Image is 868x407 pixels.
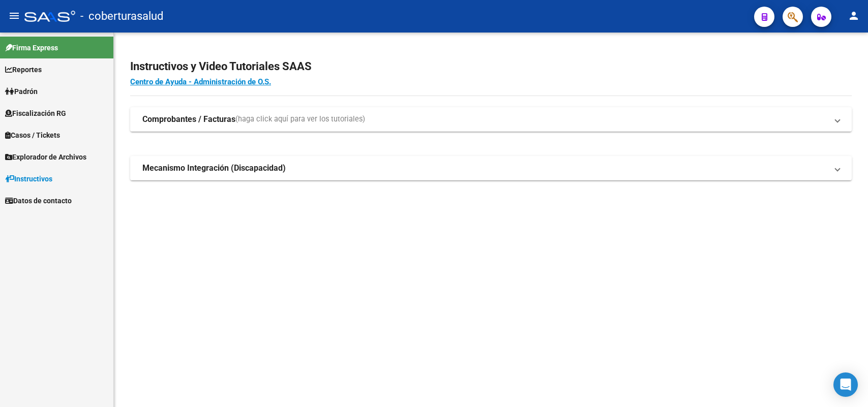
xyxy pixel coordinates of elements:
[130,77,271,86] a: Centro de Ayuda - Administración de O.S.
[142,163,286,174] strong: Mecanismo Integración (Discapacidad)
[235,114,365,125] span: (haga click aquí para ver los tutoriales)
[5,64,42,75] span: Reportes
[8,10,20,22] mat-icon: menu
[130,107,852,132] mat-expansion-panel-header: Comprobantes / Facturas(haga click aquí para ver los tutoriales)
[5,86,38,97] span: Padrón
[5,42,58,53] span: Firma Express
[5,195,72,206] span: Datos de contacto
[5,130,60,141] span: Casos / Tickets
[130,57,852,76] h2: Instructivos y Video Tutoriales SAAS
[848,10,860,22] mat-icon: person
[5,108,66,119] span: Fiscalización RG
[833,372,858,397] div: Open Intercom Messenger
[142,114,235,125] strong: Comprobantes / Facturas
[80,5,163,27] span: - coberturasalud
[130,156,852,180] mat-expansion-panel-header: Mecanismo Integración (Discapacidad)
[5,173,52,184] span: Instructivos
[5,151,86,163] span: Explorador de Archivos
